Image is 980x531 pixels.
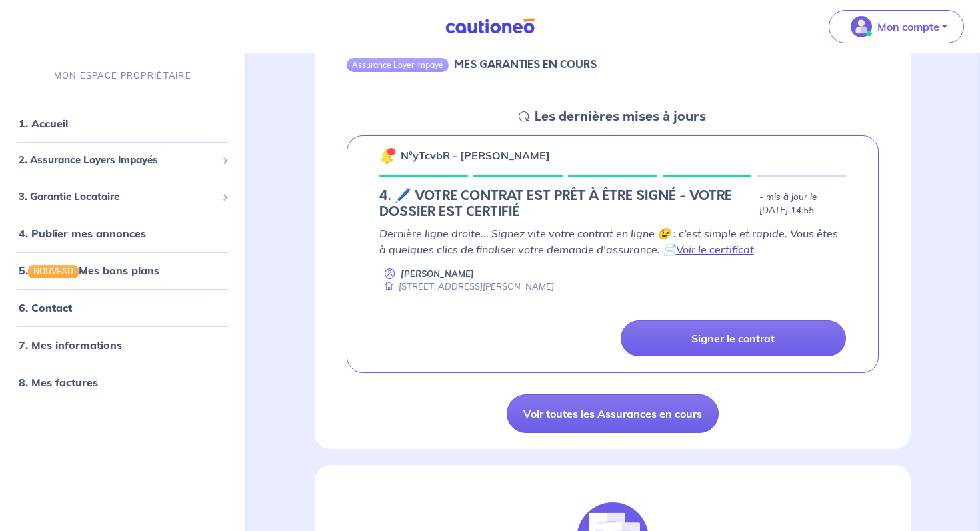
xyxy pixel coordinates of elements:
p: Dernière ligne droite... Signez vite votre contrat en ligne 😉 : c’est simple et rapide. Vous êtes... [379,225,847,257]
h6: MES GARANTIES EN COURS [454,58,597,71]
a: 4. Publier mes annonces [19,227,146,240]
span: 3. Garantie Locataire [19,189,217,204]
div: 5.NOUVEAUMes bons plans [5,257,240,284]
p: Mon compte [877,19,939,35]
a: 6. Contact [19,301,72,314]
p: Signer le contrat [691,332,775,345]
span: 2. Assurance Loyers Impayés [19,153,217,168]
h5: 4. 🖊️ VOTRE CONTRAT EST PRÊT À ÊTRE SIGNÉ - VOTRE DOSSIER EST CERTIFIÉ [379,188,754,220]
p: - mis à jour le [DATE] 14:55 [759,191,846,217]
p: n°yTcvbR - [PERSON_NAME] [401,147,550,163]
img: Cautioneo [440,18,540,35]
p: MON ESPACE PROPRIÉTAIRE [54,69,191,82]
a: 7. Mes informations [19,338,122,352]
div: [STREET_ADDRESS][PERSON_NAME] [379,280,554,293]
a: Voir toutes les Assurances en cours [507,394,719,433]
h5: Les dernières mises à jours [535,109,706,125]
div: state: SIGNING-CONTRACT-IN-PROGRESS, Context: NEW,CHOOSE-CERTIFICATE,ALONE,LESSOR-DOCUMENTS [379,188,847,220]
a: 1. Accueil [19,117,68,130]
a: 5.NOUVEAUMes bons plans [19,264,159,277]
div: 2. Assurance Loyers Impayés [5,147,240,173]
div: 8. Mes factures [5,369,240,396]
p: [PERSON_NAME] [401,268,474,280]
div: 7. Mes informations [5,332,240,358]
img: illu_account_valid_menu.svg [851,16,872,37]
div: Assurance Loyer Impayé [347,58,449,71]
div: 6. Contact [5,294,240,321]
a: 8. Mes factures [19,376,98,389]
a: Signer le contrat [621,320,846,356]
div: 4. Publier mes annonces [5,220,240,247]
img: 🔔 [379,148,395,164]
div: 1. Accueil [5,110,240,137]
div: 3. Garantie Locataire [5,183,240,209]
a: Voir le certificat [676,243,754,256]
button: illu_account_valid_menu.svgMon compte [829,10,964,43]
